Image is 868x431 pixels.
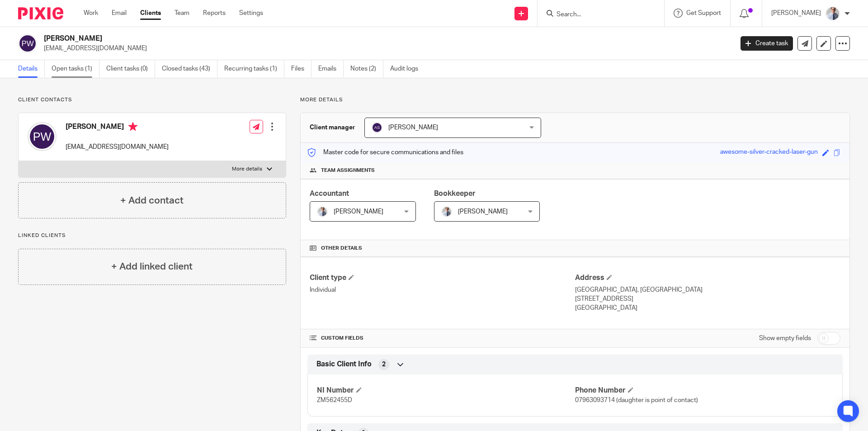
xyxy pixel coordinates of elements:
a: Email [112,9,127,18]
h4: Address [575,273,840,283]
span: [PERSON_NAME] [458,208,508,215]
span: Team assignments [321,167,375,174]
span: Accountant [310,190,349,197]
p: Client contacts [18,96,286,104]
p: [EMAIL_ADDRESS][DOMAIN_NAME] [44,44,727,53]
a: Settings [239,9,263,18]
img: svg%3E [28,122,57,151]
h4: Phone Number [575,386,833,395]
p: Linked clients [18,232,286,239]
label: Show empty fields [759,334,811,343]
a: Details [18,60,45,78]
a: Notes (2) [350,60,383,78]
a: Reports [203,9,226,18]
h4: Client type [310,273,575,283]
img: Pixie [18,7,63,19]
p: [STREET_ADDRESS] [575,294,840,303]
a: Files [291,60,311,78]
input: Search [556,11,637,19]
img: IMG_9924.jpg [826,6,840,21]
p: More details [300,96,850,104]
p: [PERSON_NAME] [771,9,821,18]
h3: Client manager [310,123,355,132]
a: Clients [140,9,161,18]
p: More details [232,166,262,173]
span: Basic Client Info [316,360,372,369]
a: Emails [318,60,344,78]
h4: CUSTOM FIELDS [310,335,575,342]
p: [EMAIL_ADDRESS][DOMAIN_NAME] [66,142,169,152]
i: Primary [128,122,137,131]
img: svg%3E [372,122,382,133]
h2: [PERSON_NAME] [44,34,590,43]
a: Work [84,9,98,18]
span: Bookkeeper [434,190,476,197]
h4: [PERSON_NAME] [66,122,169,133]
span: ZM562455D [317,397,352,403]
span: [PERSON_NAME] [334,208,383,215]
p: Individual [310,285,575,294]
span: 07963093714 (daughter is point of contact) [575,397,698,403]
p: Master code for secure communications and files [307,148,463,157]
a: Recurring tasks (1) [224,60,284,78]
span: 2 [382,360,386,369]
a: Create task [741,36,793,51]
span: Other details [321,245,362,252]
span: Get Support [686,10,721,16]
h4: + Add linked client [111,260,193,274]
a: Audit logs [390,60,425,78]
img: IMG_9924.jpg [317,206,328,217]
div: awesome-silver-cracked-laser-gun [720,147,818,158]
a: Team [175,9,189,18]
p: [GEOGRAPHIC_DATA], [GEOGRAPHIC_DATA] [575,285,840,294]
h4: NI Number [317,386,575,395]
p: [GEOGRAPHIC_DATA] [575,303,840,313]
a: Closed tasks (43) [162,60,217,78]
img: IMG_9924.jpg [441,206,452,217]
a: Client tasks (0) [106,60,155,78]
img: svg%3E [18,34,37,53]
span: [PERSON_NAME] [388,124,438,131]
a: Open tasks (1) [52,60,99,78]
h4: + Add contact [120,194,184,208]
